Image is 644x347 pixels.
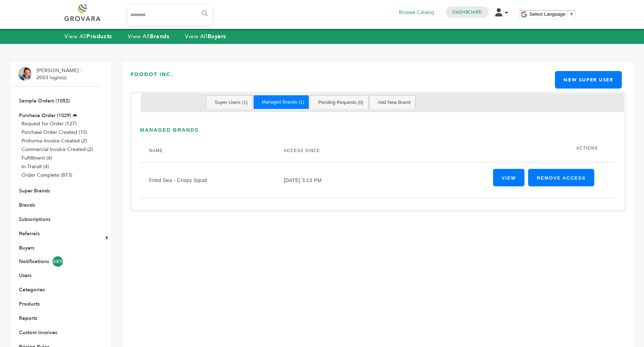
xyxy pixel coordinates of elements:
[399,9,434,16] a: Browse Catalog
[140,139,275,163] th: Name
[530,11,574,17] a: Select Language​
[257,95,309,109] a: Managed Brands (1)
[19,245,34,251] a: Buyers
[569,11,574,17] span: ▼
[21,146,93,153] a: Commercial Invoice Created (2)
[493,169,525,186] a: View
[19,216,50,223] a: Subscriptions
[19,272,31,279] a: Users
[19,187,50,194] a: Super Brands
[314,96,368,109] a: Pending Requests (0)
[19,202,35,208] a: Brands
[21,163,49,170] a: In-Transit (4)
[555,71,622,89] a: New Super User
[275,139,369,163] th: Access Since
[567,11,567,17] span: ​
[21,155,52,161] a: Fulfillment (6)
[530,11,565,17] span: Select Language
[21,129,87,136] a: Purchase Order Created (15)
[21,137,87,144] a: Proforma Invoice Created (2)
[128,32,170,40] a: View AllBrands
[19,329,57,336] a: Custom Invoices
[528,169,594,186] a: Remove Access
[19,286,45,293] a: Categories
[21,172,72,178] a: Order Complete (873)
[19,256,92,267] a: Notifications4809
[21,120,77,127] a: Request for Order (127)
[64,32,112,40] a: View AllProducts
[19,315,37,322] a: Reports
[127,5,212,25] input: Search...
[19,230,40,237] a: Referrals
[373,96,415,109] a: Add New Brand
[275,163,369,198] td: [DATE] 3:13 PM
[452,9,482,15] a: Dashboard
[140,163,275,198] td: Fried Sea - Crispy Squid
[19,97,70,104] a: Sample Orders (1052)
[150,32,169,40] strong: Brands
[19,112,71,119] a: Purchase Order (1029)
[19,301,40,307] a: Products
[210,96,252,109] a: Super Users (1)
[53,256,63,267] span: 4809
[140,127,616,139] h3: Managed Brands
[36,67,84,81] li: [PERSON_NAME] - 2003 login(s)
[185,32,226,40] a: View AllBuyers
[131,71,173,89] h3: Foodot Inc.
[208,32,226,40] strong: Buyers
[567,139,598,157] th: Actions
[87,32,112,40] strong: Products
